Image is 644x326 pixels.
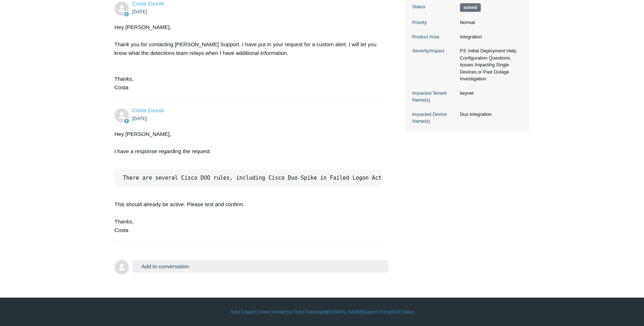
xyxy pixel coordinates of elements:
a: SGN Status [392,309,414,315]
dd: P3: Initial Deployment Help, Configuration Questions, Issues Impacting Single Devices or Past Out... [456,47,523,82]
dt: Impacted Device Name(s) [412,111,456,125]
dt: Status [412,3,456,10]
dd: Normal [456,19,523,26]
a: Costa Zounis [132,107,164,113]
dt: Impacted Tenant Name(s) [412,90,456,104]
a: Support Policy [363,309,390,315]
a: Your Todyl Dashboard [284,309,326,315]
span: This request has been solved [460,3,481,12]
button: Add to conversation [132,260,389,273]
div: Hey [PERSON_NAME], Thank you for contacting [PERSON_NAME] Support. I have put in your request for... [115,23,382,92]
a: [DOMAIN_NAME] [327,309,362,315]
a: Costa Zounis [132,0,164,6]
dd: keynet [456,90,523,97]
time: 09/19/2025, 10:46 [132,9,147,14]
dd: Integration [456,33,523,41]
a: Todyl Support Center Home [230,309,283,315]
dt: Severity/Impact [412,47,456,55]
div: Hey [PERSON_NAME], I have a response regarding the request: This should already be active. Please... [115,130,382,235]
dt: Product Area [412,33,456,41]
dt: Priority [412,19,456,26]
dd: Duo integration [456,111,523,118]
div: | | | | [115,309,530,315]
time: 09/25/2025, 10:17 [132,116,147,121]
